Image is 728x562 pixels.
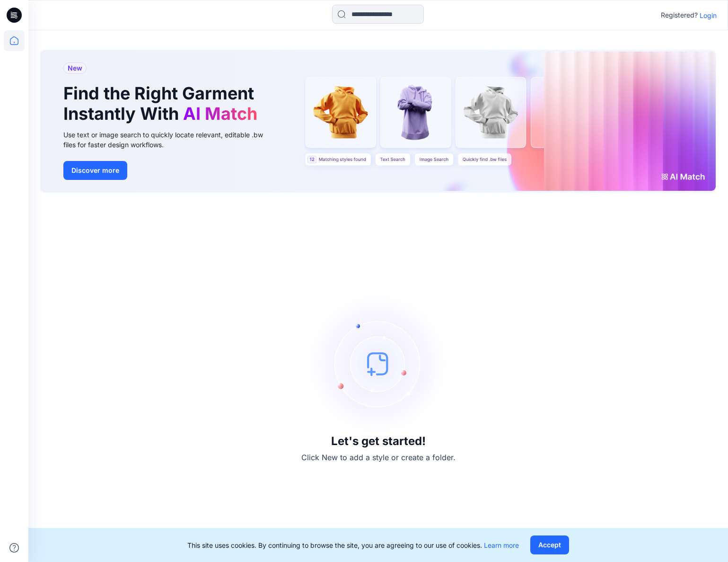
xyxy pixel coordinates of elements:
p: This site uses cookies. By continuing to browse the site, you are agreeing to our use of cookies. [187,540,519,550]
div: Use text or image search to quickly locate relevant, editable .bw files for faster design workflows. [63,130,276,150]
p: Login [700,10,717,20]
button: Accept [530,535,569,554]
span: New [68,62,82,74]
p: Click New to add a style or create a folder. [301,452,456,463]
h1: Find the Right Garment Instantly With [63,83,262,124]
p: Registered? [661,9,698,21]
img: empty-state-image.svg [307,293,449,435]
button: Discover more [63,161,127,180]
span: AI Match [183,103,257,124]
h3: Let's get started! [331,435,426,448]
a: Learn more [484,541,519,549]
